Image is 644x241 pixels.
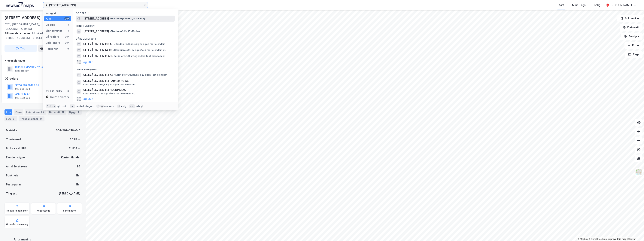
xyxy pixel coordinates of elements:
[112,55,113,57] span: •
[73,65,178,72] div: Leietakere (99+)
[73,22,178,28] div: Eiendommer (1)
[110,30,111,33] span: •
[635,169,642,176] img: Z
[59,191,80,196] div: [PERSON_NAME]
[578,238,588,240] a: Mapbox
[5,109,12,115] div: Info
[110,17,111,20] span: •
[6,155,25,160] div: Eiendomstype
[83,42,113,46] span: ULLEVÅLSVEIEN 116 AS
[5,76,82,81] div: Gårdeiere
[15,70,29,73] div: 999 618 901
[110,30,140,33] span: Eiendom • 301-47-12-0-0
[83,73,113,77] span: ULLEVÅLSVEIEN 114 AS
[5,32,32,35] span: Tilhørende adresser:
[46,104,56,108] div: Ctrl + k
[104,105,114,108] div: markere
[5,22,52,31] div: 0251, [GEOGRAPHIC_DATA], [GEOGRAPHIC_DATA]
[5,31,79,40] div: Munkedamsveien 29, [STREET_ADDRESS], [STREET_ADDRESS]
[14,109,23,115] div: Eiere
[25,109,46,115] div: Leietakere
[6,2,34,8] img: logo.a4113a55bc3d86da70a041830d287a7e.svg
[572,3,586,7] div: Mine Tags
[70,137,80,142] div: 6 139 ㎡
[83,60,94,64] button: og 96 til
[39,117,43,121] div: 14
[112,55,165,58] span: Gårdeiere • Utl. av egen/leid fast eiendom el.
[114,43,115,45] span: •
[50,95,69,99] div: Delete history
[559,3,564,7] div: Kart
[83,29,109,34] span: [STREET_ADDRESS]
[114,73,115,76] span: •
[64,41,70,44] div: 99+
[67,47,70,50] div: 0
[6,191,17,196] div: Tinglyst
[73,34,178,41] div: Gårdeiere (99+)
[621,33,642,40] button: Analyse
[6,182,21,187] div: Festegrunn
[83,54,111,58] span: ULLEVÅLSVEIEN 11 AS
[620,24,642,31] button: Datasett
[67,29,70,32] div: 1
[46,47,58,51] div: Personer
[114,73,167,76] span: Leietaker • Utvikl./salg av egen fast eiendom
[5,58,82,63] div: Hjemmelshaver
[12,117,16,121] div: 6
[5,45,37,52] button: Tag
[46,17,51,21] div: Alle
[83,16,109,21] span: [STREET_ADDRESS]
[63,209,76,212] div: Saksinnsyn
[110,17,145,20] span: Eiendom • [STREET_ADDRESS]
[46,29,62,33] div: Eiendommer
[83,79,173,83] span: ULLEVÅLSVEIEN 114 PARKERING AS
[47,2,143,8] input: Søk på adresse, matrikkel, gårdeiere, leietakere eller personer
[73,9,178,16] div: Google (1)
[46,89,62,93] div: Historikk
[6,164,28,169] div: Antall leietakere
[83,83,135,86] span: Leietaker • Utvikl./salg av egen fast eiendom
[83,92,135,95] span: Leietaker • Utl. av egen/leid fast eiendom el.
[61,155,80,160] div: Kontor, Handel
[48,109,66,115] div: Datasett
[15,96,30,99] div: 916 473 680
[83,97,94,101] button: og 96 til
[611,3,632,7] div: [PERSON_NAME]
[129,104,135,108] div: esc
[61,110,65,114] div: 11
[121,105,126,108] div: velg
[6,146,28,151] div: Bruksareal (BRA)
[136,105,143,108] div: avbryt
[56,128,80,133] div: 301-209-218-0-0
[114,43,165,46] span: Gårdeiere • Kjøp/salg av egen fast eiendom
[625,51,642,58] button: Tags
[5,15,41,21] div: [STREET_ADDRESS]
[83,88,173,92] span: ULLEVÅLSVEIEN 114 HOLDING AS
[113,49,166,52] span: Gårdeiere • Utl. av egen/leid fast eiendom el.
[64,17,70,20] div: 99+
[594,3,600,7] div: Bolig
[57,105,67,108] div: nytt søk
[625,223,644,241] iframe: Chat Widget
[64,35,70,38] div: 99+
[6,128,18,133] div: Matrikkel
[625,223,644,241] div: Kontrollprogram for chat
[37,209,50,212] div: Miljøstatus
[83,48,112,52] span: ULLEVÅLSVEIEN 14 AS
[608,238,626,240] a: Improve this map
[46,23,55,27] div: Google
[76,173,80,178] div: Nei
[113,49,114,51] span: •
[67,90,70,93] div: 0
[6,137,21,142] div: Tomteareal
[624,42,642,49] button: Filter
[67,23,70,26] div: 1
[5,116,17,121] div: ESG
[40,110,45,114] div: 95
[6,223,28,226] div: Grunnforurensning
[7,209,28,212] div: Reguleringsplaner
[77,164,80,169] div: 95
[589,238,607,240] a: OpenStreetMap
[46,12,71,15] div: Kategori
[76,105,93,108] div: neste kategori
